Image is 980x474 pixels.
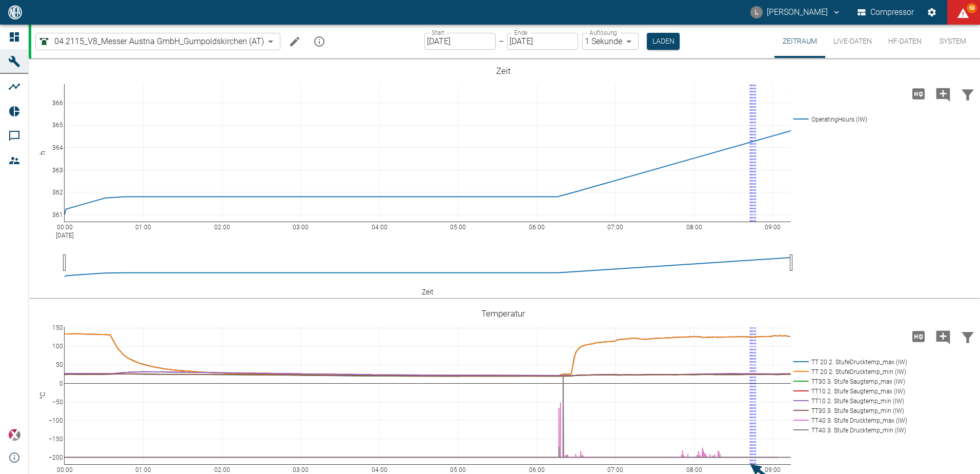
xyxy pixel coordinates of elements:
[38,35,264,48] a: 04.2115_V8_Messer Austria GmbH_Gumpoldskirchen (AT)
[930,25,976,58] button: System
[284,31,305,52] button: Machine bearbeiten
[499,35,504,47] p: –
[906,88,931,98] span: Hohe Auflösung
[432,28,444,37] label: Start
[7,5,23,19] img: logo
[967,3,977,13] span: 68
[855,3,916,22] button: Compressor
[931,81,955,107] button: Kommentar hinzufügen
[774,25,825,58] button: Zeitraum
[514,28,527,37] label: Ende
[589,28,617,37] label: Auflösung
[955,323,980,350] button: Daten filtern
[906,331,931,341] span: Hohe Auflösung
[507,33,578,50] input: DD.MM.YYYY
[424,33,496,50] input: DD.MM.YYYY
[54,35,264,47] span: 04.2115_V8_Messer Austria GmbH_Gumpoldskirchen (AT)
[750,6,763,18] div: L
[8,429,21,441] img: Xplore Logo
[647,33,680,50] button: Laden
[955,81,980,107] button: Daten filtern
[923,3,941,22] button: Einstellungen
[749,3,843,22] button: luca.corigliano@neuman-esser.com
[825,25,880,58] button: Live-Daten
[309,31,330,52] button: mission info
[880,25,930,58] button: HF-Daten
[931,323,955,350] button: Kommentar hinzufügen
[582,33,639,50] div: 1 Sekunde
